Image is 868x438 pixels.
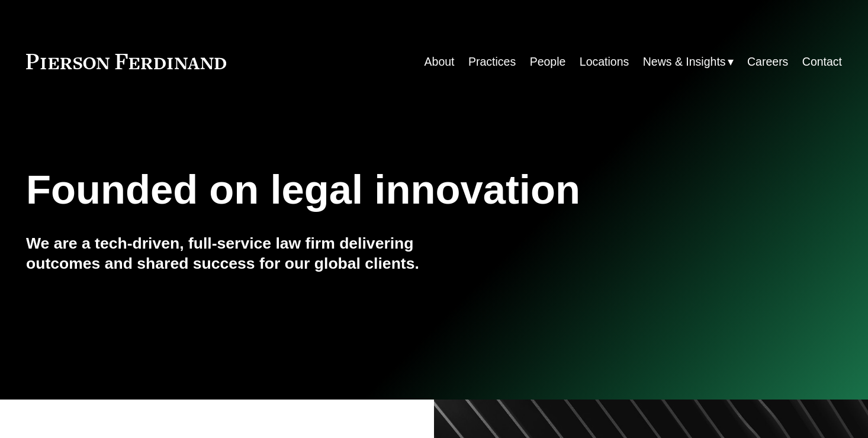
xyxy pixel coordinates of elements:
a: About [425,50,455,73]
a: People [530,50,566,73]
a: Practices [468,50,516,73]
h1: Founded on legal innovation [26,167,706,214]
span: News & Insights [643,51,726,72]
a: Careers [747,50,788,73]
a: Locations [580,50,629,73]
h4: We are a tech-driven, full-service law firm delivering outcomes and shared success for our global... [26,234,434,273]
a: Contact [802,50,842,73]
a: folder dropdown [643,50,734,73]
